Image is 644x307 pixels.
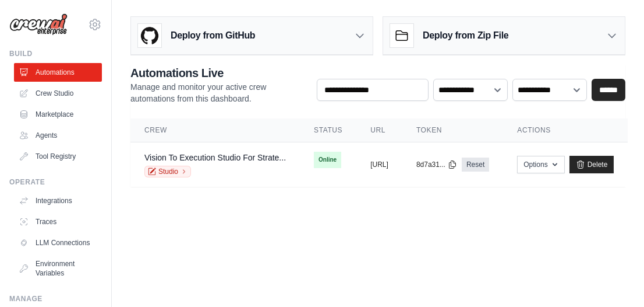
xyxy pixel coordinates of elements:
[14,254,102,282] a: Environment Variables
[586,251,644,307] iframe: Chat Widget
[416,160,457,169] button: 8d7a31...
[14,63,102,82] a: Automations
[423,29,508,43] h3: Deploy from Zip File
[130,81,307,104] p: Manage and monitor your active crew automations from this dashboard.
[517,156,564,173] button: Options
[9,294,102,303] div: Manage
[9,13,68,36] img: Logo
[503,118,628,142] th: Actions
[402,118,503,142] th: Token
[138,24,161,47] img: GitHub Logo
[356,118,402,142] th: URL
[14,126,102,145] a: Agents
[14,191,102,210] a: Integrations
[14,84,102,103] a: Crew Studio
[300,118,356,142] th: Status
[144,153,286,162] a: Vision To Execution Studio For Strate...
[130,118,300,142] th: Crew
[9,177,102,187] div: Operate
[14,212,102,231] a: Traces
[14,105,102,124] a: Marketplace
[14,233,102,252] a: LLM Connections
[144,166,191,177] a: Studio
[171,29,255,43] h3: Deploy from GitHub
[569,156,614,173] a: Delete
[9,49,102,58] div: Build
[462,158,489,172] a: Reset
[314,152,341,168] span: Online
[130,65,307,81] h2: Automations Live
[14,147,102,166] a: Tool Registry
